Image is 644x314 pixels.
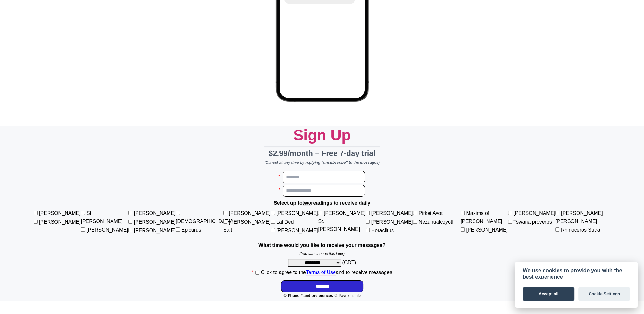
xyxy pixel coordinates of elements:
label: [PERSON_NAME] [134,210,176,216]
label: [PERSON_NAME] [276,210,318,216]
label: [PERSON_NAME] [229,210,271,216]
div: We use cookies to provide you with the best experience [523,267,630,280]
label: [PERSON_NAME] [39,219,81,225]
label: Pirkei Avot [418,210,442,216]
button: Cookie Settings [578,287,630,301]
label: Click to agree to the and to receive messages [261,270,392,275]
label: [PERSON_NAME] [39,210,81,216]
em: (You can change this later) [299,252,345,256]
label: [PERSON_NAME] [513,210,555,216]
label: [PERSON_NAME] [276,228,318,233]
label: Rhinoceros Sutra [561,227,600,233]
label: [PERSON_NAME] [134,219,176,225]
label: St. [PERSON_NAME] [81,210,123,224]
span: Sign Up [293,127,351,144]
label: [PERSON_NAME] [PERSON_NAME] [555,210,603,224]
label: [PERSON_NAME] [86,227,128,233]
a: Terms of Use [306,270,336,275]
label: [PERSON_NAME] St. [PERSON_NAME] [318,210,365,232]
strong: Select up to readings to receive daily [274,200,370,206]
label: Maxims of [PERSON_NAME] [461,210,502,224]
label: [PERSON_NAME] Salt [223,219,271,233]
span: ① Phone # and preferences [283,293,333,298]
button: Accept all [523,287,574,301]
i: (Cancel at any time by replying "unsubscribe" to the messages) [264,160,379,165]
label: Epicurus [181,227,201,233]
div: $2.99/month – Free 7-day trial [264,146,379,159]
span: ② Payment info [334,293,361,298]
label: Tswana proverbs [513,219,552,225]
label: [PERSON_NAME] [371,210,413,216]
label: [PERSON_NAME] [371,219,413,225]
strong: What time would you like to receive your messages? [258,242,386,248]
label: Lal Ded [276,219,294,225]
u: two [303,200,311,206]
label: [DEMOGRAPHIC_DATA] [176,219,233,224]
label: [PERSON_NAME] [466,227,508,233]
label: Heraclitus [371,228,394,233]
label: Nezahualcoyōtl [418,219,453,225]
label: [PERSON_NAME] [134,228,176,233]
span: (CDT) [342,260,356,265]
